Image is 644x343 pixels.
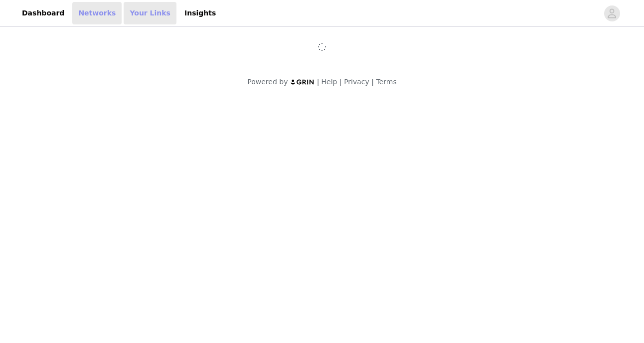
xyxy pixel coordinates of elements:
a: Privacy [344,78,369,86]
a: Help [322,78,337,86]
span: | [339,78,342,86]
a: Dashboard [16,2,70,24]
span: Powered by [247,78,288,86]
div: avatar [607,5,617,21]
a: Networks [72,2,122,24]
a: Insights [178,2,222,24]
a: Your Links [124,2,176,24]
a: Terms [376,78,396,86]
img: logo [290,79,315,85]
span: | [371,78,374,86]
span: | [317,78,320,86]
